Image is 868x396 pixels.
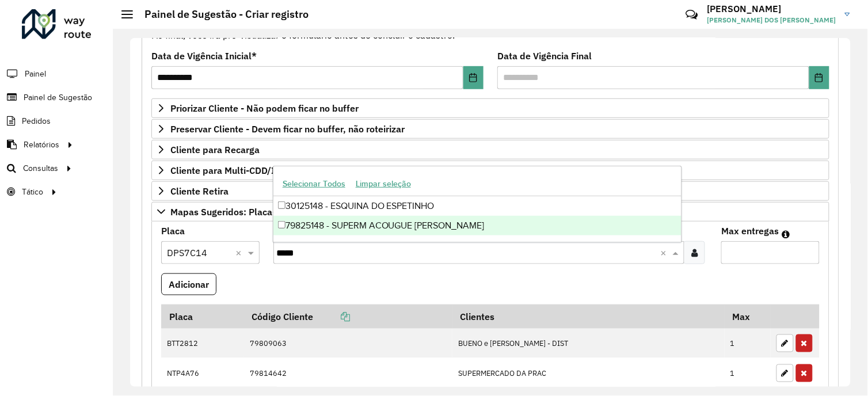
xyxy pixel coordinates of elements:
[782,230,790,239] em: Máximo de clientes que serão colocados na mesma rota com os clientes informados
[452,358,725,388] td: SUPERMERCADO DA PRAC
[151,181,829,201] a: Cliente Retira
[161,224,185,238] label: Placa
[452,304,725,329] th: Clientes
[22,115,51,127] span: Pedidos
[707,15,836,25] span: [PERSON_NAME] DOS [PERSON_NAME]
[273,166,682,242] ng-dropdown-panel: Options list
[170,166,333,175] span: Cliente para Multi-CDD/Internalização
[23,162,58,174] span: Consultas
[273,216,682,235] div: 79825148 - SUPERM ACOUGUE [PERSON_NAME]
[170,104,359,113] span: Priorizar Cliente - Não podem ficar no buffer
[170,207,306,216] span: Mapas Sugeridos: Placa-Cliente
[809,66,829,89] button: Choose Date
[151,119,829,139] a: Preservar Cliente - Devem ficar no buffer, não roteirizar
[151,98,829,118] a: Priorizar Cliente - Não podem ficar no buffer
[721,224,779,238] label: Max entregas
[497,49,592,63] label: Data de Vigência Final
[22,186,43,198] span: Tático
[463,66,484,89] button: Choose Date
[161,358,243,388] td: NTP4A76
[243,329,452,359] td: 79809063
[151,49,257,63] label: Data de Vigência Inicial
[133,8,309,21] h2: Painel de Sugestão - Criar registro
[243,304,452,329] th: Código Cliente
[25,68,46,80] span: Painel
[161,329,243,359] td: BTT2812
[273,196,682,216] div: 30125148 - ESQUINA DO ESPETINHO
[725,304,771,329] th: Max
[725,358,771,388] td: 1
[170,145,260,154] span: Cliente para Recarga
[161,273,216,295] button: Adicionar
[351,175,416,193] button: Limpar seleção
[660,246,670,260] span: Clear all
[452,329,725,359] td: BUENO e [PERSON_NAME] - DIST
[277,175,351,193] button: Selecionar Todos
[161,304,243,329] th: Placa
[24,139,59,151] span: Relatórios
[151,202,829,222] a: Mapas Sugeridos: Placa-Cliente
[151,140,829,159] a: Cliente para Recarga
[170,186,229,196] span: Cliente Retira
[170,124,405,134] span: Preservar Cliente - Devem ficar no buffer, não roteirizar
[151,161,829,180] a: Cliente para Multi-CDD/Internalização
[725,329,771,359] td: 1
[680,2,705,27] a: Contato Rápido
[707,3,836,14] h3: [PERSON_NAME]
[235,246,245,260] span: Clear all
[243,358,452,388] td: 79814642
[313,311,350,322] a: Copiar
[24,92,92,104] span: Painel de Sugestão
